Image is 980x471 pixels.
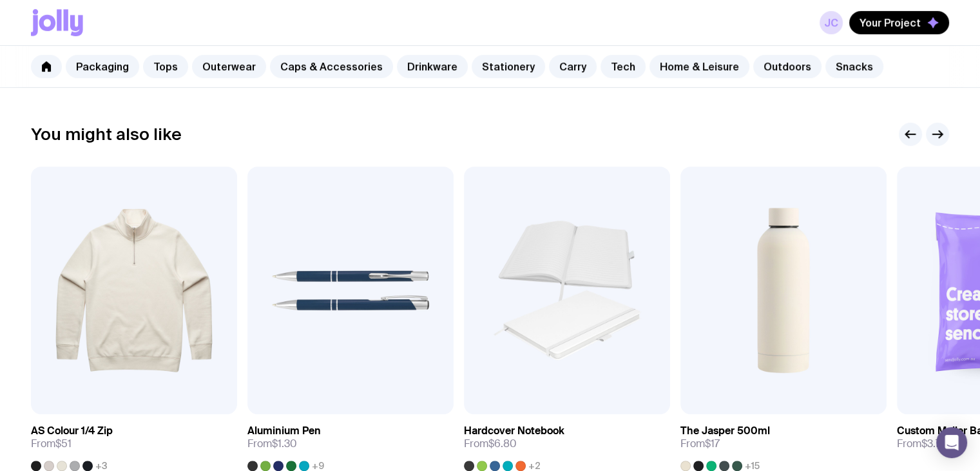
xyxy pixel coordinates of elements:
span: +3 [95,461,108,471]
a: Stationery [472,55,545,78]
span: From [897,437,947,450]
span: From [31,437,72,450]
span: $6.80 [488,437,517,450]
a: Hardcover NotebookFrom$6.80+2 [464,414,670,471]
span: +2 [528,461,541,471]
span: $51 [55,437,72,450]
a: Outerwear [192,55,266,78]
span: +9 [312,461,324,471]
h2: You might also like [31,125,182,144]
a: Aluminium PenFrom$1.30+9 [247,414,454,471]
span: From [680,437,720,450]
a: JC [820,11,843,34]
a: Home & Leisure [649,55,749,78]
span: Your Project [860,16,921,29]
a: Outdoors [753,55,821,78]
a: Tech [600,55,646,78]
span: $3.75 [921,437,947,450]
a: Snacks [825,55,883,78]
div: Open Intercom Messenger [936,427,967,458]
button: Your Project [849,11,949,34]
a: Caps & Accessories [270,55,393,78]
a: Carry [549,55,597,78]
a: Drinkware [397,55,468,78]
a: Tops [143,55,188,78]
a: AS Colour 1/4 ZipFrom$51+3 [31,414,237,471]
span: +15 [745,461,760,471]
h3: The Jasper 500ml [680,425,770,437]
span: From [247,437,297,450]
h3: AS Colour 1/4 Zip [31,425,113,437]
span: $17 [705,437,720,450]
span: From [464,437,517,450]
a: The Jasper 500mlFrom$17+15 [680,414,887,471]
span: $1.30 [272,437,297,450]
a: Packaging [66,55,139,78]
h3: Hardcover Notebook [464,425,564,437]
h3: Aluminium Pen [247,425,321,437]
